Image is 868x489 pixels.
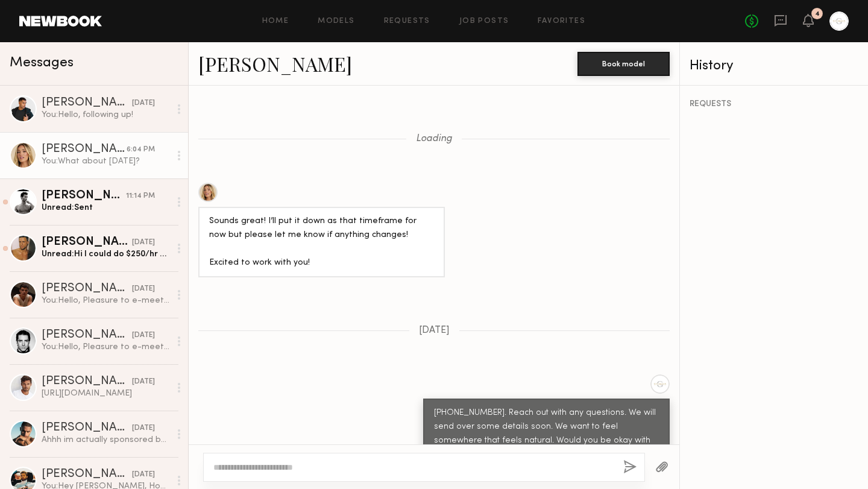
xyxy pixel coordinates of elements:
div: [PHONE_NUMBER]. Reach out with any questions. We will send over some details soon. We want to fee... [434,406,659,462]
div: Unread: Sent [42,202,170,213]
div: 4 [815,11,820,17]
div: [DATE] [132,423,155,434]
a: Job Posts [459,17,509,25]
div: [DATE] [132,237,155,248]
div: Sounds great! I’ll put it down as that timeframe for now but please let me know if anything chang... [209,215,434,270]
div: [PERSON_NAME] [42,144,127,156]
div: [DATE] [132,376,155,388]
div: [PERSON_NAME] [42,283,132,295]
button: Book model [577,52,670,76]
span: Loading [416,134,452,144]
a: Home [262,17,289,25]
div: [DATE] [132,98,155,109]
div: Ahhh im actually sponsored by a supplement company so I can’t promote and other supplement compan... [42,434,170,446]
div: [PERSON_NAME] [42,376,132,388]
span: Messages [10,56,74,70]
div: [DATE] [132,283,155,295]
div: REQUESTS [690,100,858,109]
a: Models [318,17,354,25]
div: [DATE] [132,469,155,481]
div: [URL][DOMAIN_NAME] [42,388,170,399]
a: Favorites [538,17,585,25]
div: [DATE] [132,330,155,341]
div: You: Hello, following up! [42,109,170,121]
div: [PERSON_NAME] [42,97,132,109]
div: 6:04 PM [127,144,155,156]
div: You: What about [DATE]? [42,156,170,167]
div: You: Hello, Pleasure to e-meet. Do you have videos of you speaking? We are filming some ads for a... [42,295,170,306]
span: [DATE] [419,326,450,336]
div: History [690,59,858,73]
a: Book model [577,58,670,68]
div: 11:14 PM [126,191,155,202]
div: [PERSON_NAME] [42,422,132,434]
div: [PERSON_NAME] [42,468,132,481]
div: [PERSON_NAME] [42,190,126,202]
div: You: Hello, Pleasure to e-meet. Do you have videos of you speaking? We are filming some ads for a... [42,341,170,353]
div: [PERSON_NAME] [42,236,132,248]
a: Requests [384,17,430,25]
div: Unread: Hi I could do $250/hr with a minimum of 2 hours [42,248,170,260]
div: [PERSON_NAME] [42,329,132,341]
a: [PERSON_NAME] [198,51,352,77]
